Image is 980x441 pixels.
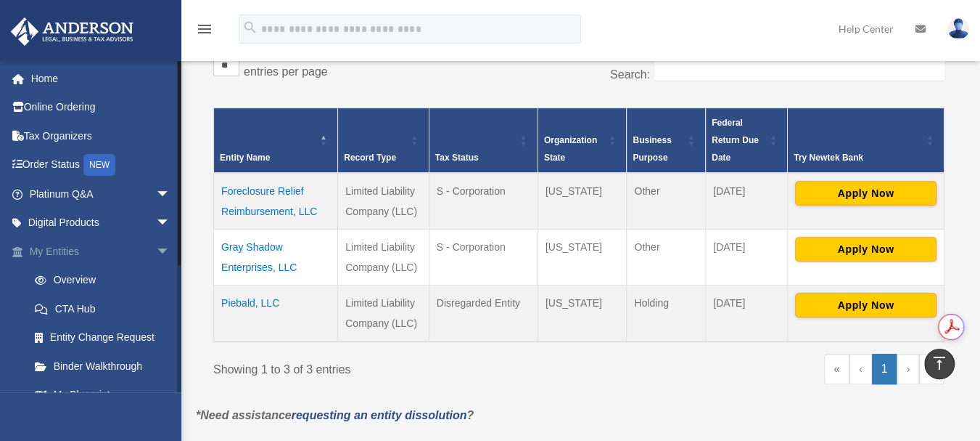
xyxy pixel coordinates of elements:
[292,409,467,421] a: requesting an entity dissolution
[787,108,944,174] th: Try Newtek Bank : Activate to sort
[10,150,192,180] a: Order StatusNEW
[196,20,213,38] i: menu
[627,230,706,286] td: Other
[429,173,538,230] td: S - Corporation
[344,153,396,163] span: Record Type
[947,18,969,39] img: User Pic
[849,354,872,384] a: Previous
[429,230,538,286] td: S - Corporation
[794,149,922,166] div: Try Newtek Bank
[538,286,627,342] td: [US_STATE]
[627,286,706,342] td: Holding
[795,181,936,206] button: Apply Now
[20,323,192,352] a: Entity Change Request
[706,230,788,286] td: [DATE]
[156,179,185,209] span: arrow_drop_down
[156,237,185,267] span: arrow_drop_down
[214,230,338,286] td: Gray Shadow Enterprises, LLC
[214,173,338,230] td: Foreclosure Relief Reimbursement, LLC
[706,286,788,342] td: [DATE]
[795,237,936,262] button: Apply Now
[20,266,185,295] a: Overview
[706,108,788,174] th: Federal Return Due Date: Activate to sort
[20,352,192,381] a: Binder Walkthrough
[435,153,479,163] span: Tax Status
[919,354,944,384] a: Last
[429,108,538,174] th: Tax Status: Activate to sort
[83,154,115,176] div: NEW
[538,108,627,174] th: Organization State: Activate to sort
[10,237,192,266] a: My Entitiesarrow_drop_down
[338,286,429,342] td: Limited Liability Company (LLC)
[706,173,788,230] td: [DATE]
[156,209,185,238] span: arrow_drop_down
[10,93,192,122] a: Online Ordering
[627,173,706,230] td: Other
[429,286,538,342] td: Disregarded Entity
[214,286,338,342] td: Piebald, LLC
[7,17,138,46] img: Anderson Advisors Platinum Portal
[824,354,849,384] a: First
[10,179,192,209] a: Platinum Q&Aarrow_drop_down
[924,349,955,379] a: vertical_align_top
[220,153,270,163] span: Entity Name
[214,108,338,174] th: Entity Name: Activate to invert sorting
[633,135,671,163] span: Business Purpose
[338,230,429,286] td: Limited Liability Company (LLC)
[196,409,474,421] em: *Need assistance ?
[610,68,650,81] label: Search:
[931,355,948,372] i: vertical_align_top
[244,65,328,78] label: entries per page
[544,135,597,163] span: Organization State
[897,354,919,384] a: Next
[10,209,192,238] a: Digital Productsarrow_drop_down
[338,173,429,230] td: Limited Liability Company (LLC)
[196,25,213,38] a: menu
[712,118,759,163] span: Federal Return Due Date
[538,173,627,230] td: [US_STATE]
[10,64,192,93] a: Home
[242,20,258,36] i: search
[795,293,936,317] button: Apply Now
[213,354,568,380] div: Showing 1 to 3 of 3 entries
[338,108,429,174] th: Record Type: Activate to sort
[538,230,627,286] td: [US_STATE]
[10,121,192,150] a: Tax Organizers
[627,108,706,174] th: Business Purpose: Activate to sort
[872,354,897,384] a: 1
[20,294,192,323] a: CTA Hub
[20,381,192,410] a: My Blueprint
